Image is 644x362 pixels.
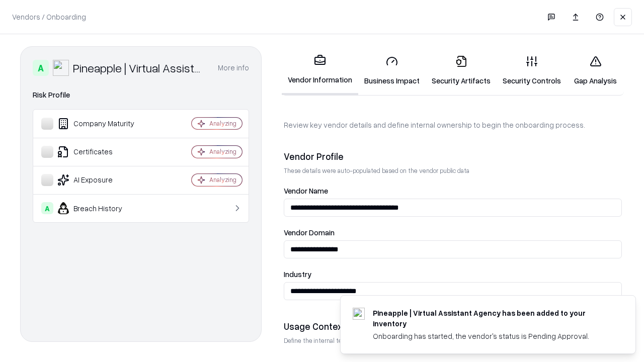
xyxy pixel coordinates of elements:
p: Review key vendor details and define internal ownership to begin the onboarding process. [284,120,622,130]
img: trypineapple.com [353,308,365,320]
div: Analyzing [209,175,236,184]
a: Security Artifacts [426,47,497,94]
label: Vendor Name [284,187,622,195]
div: Certificates [41,146,162,158]
div: Vendor Profile [284,150,622,162]
div: Pineapple | Virtual Assistant Agency has been added to your inventory [373,308,611,329]
p: Vendors / Onboarding [12,12,86,22]
div: AI Exposure [41,174,162,186]
div: Analyzing [209,147,236,156]
div: Company Maturity [41,118,162,130]
a: Vendor Information [282,46,358,95]
p: Define the internal team and reason for using this vendor. This helps assess business relevance a... [284,336,622,345]
img: Pineapple | Virtual Assistant Agency [53,60,69,76]
label: Industry [284,270,622,278]
a: Gap Analysis [567,47,624,94]
div: Usage Context [284,320,622,332]
button: More info [218,59,249,77]
p: These details were auto-populated based on the vendor public data [284,166,622,175]
div: Pineapple | Virtual Assistant Agency [73,60,206,76]
div: Breach History [41,202,162,214]
div: A [41,202,53,214]
div: A [33,60,49,76]
a: Business Impact [358,47,426,94]
div: Risk Profile [33,89,249,101]
div: Onboarding has started, the vendor's status is Pending Approval. [373,331,611,341]
div: Analyzing [209,119,236,128]
a: Security Controls [497,47,567,94]
label: Vendor Domain [284,229,622,236]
